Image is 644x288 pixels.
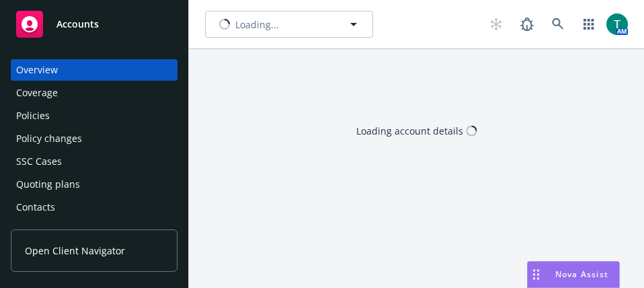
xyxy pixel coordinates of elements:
div: Policies [16,105,50,127]
div: Policy changes [16,128,82,149]
a: Policies [11,105,177,127]
div: Loading account details [356,124,463,138]
button: Nova Assist [527,261,620,288]
span: Nova Assist [555,268,608,280]
a: Report a Bug [514,11,540,38]
div: SSC Cases [16,151,62,172]
div: Overview [16,59,58,81]
a: Coverage [11,82,177,104]
a: Policy changes [11,128,177,149]
span: Accounts [56,19,99,30]
span: Open Client Navigator [25,244,125,258]
div: Quoting plans [16,174,80,195]
a: Overview [11,59,177,81]
span: Loading... [235,17,279,32]
a: Quoting plans [11,174,177,195]
a: Contacts [11,196,177,218]
div: Drag to move [528,262,545,287]
a: Start snowing [483,11,510,38]
div: Contacts [16,196,55,218]
a: Switch app [575,11,602,38]
div: Coverage [16,82,58,104]
a: Accounts [11,5,177,43]
a: Search [545,11,571,38]
button: Loading... [205,11,373,38]
a: SSC Cases [11,151,177,172]
img: photo [606,13,628,35]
